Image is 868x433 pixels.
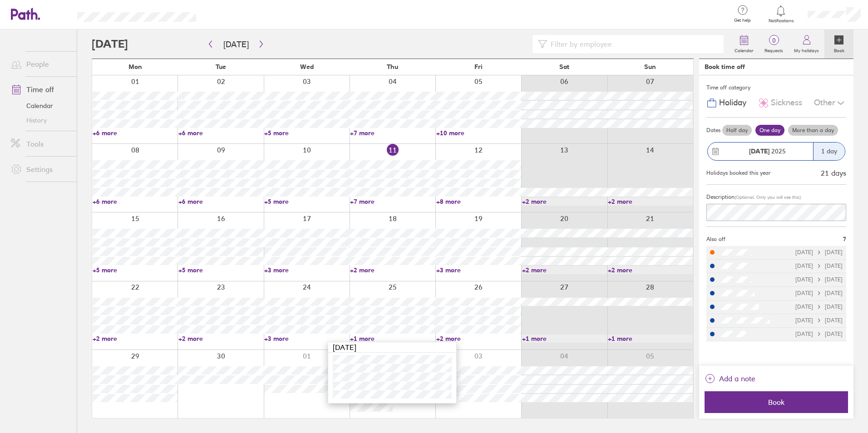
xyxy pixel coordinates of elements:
[436,197,521,206] a: +8 more
[387,63,398,70] span: Thu
[559,63,569,70] span: Sat
[795,290,843,296] div: [DATE] [DATE]
[264,335,349,343] a: +3 more
[795,317,843,324] div: [DATE] [DATE]
[795,263,843,269] div: [DATE] [DATE]
[705,63,745,70] div: Book time off
[644,63,656,70] span: Sun
[608,197,693,206] a: +2 more
[93,266,178,274] a: +5 more
[216,63,226,70] span: Tue
[350,197,435,206] a: +7 more
[749,148,786,155] span: 2025
[788,125,838,136] label: More than a day
[824,30,853,59] a: Book
[264,266,349,274] a: +3 more
[522,266,607,274] a: +2 more
[813,143,845,160] div: 1 day
[264,197,349,206] a: +5 more
[755,125,784,136] label: One day
[766,5,796,24] a: Notifications
[706,138,846,165] button: [DATE] 20251 day
[759,37,789,44] span: 0
[4,113,77,128] a: History
[706,193,735,200] span: Description
[350,266,435,274] a: +2 more
[4,135,77,153] a: Tools
[766,18,796,24] span: Notifications
[719,98,746,108] span: Holiday
[749,147,769,155] strong: [DATE]
[436,266,521,274] a: +3 more
[350,129,435,137] a: +7 more
[711,398,842,406] span: Book
[789,45,824,54] label: My holidays
[547,35,718,53] input: Filter by employee
[4,98,77,113] a: Calendar
[706,236,725,242] span: Also off
[264,129,349,137] a: +5 more
[93,129,178,137] a: +6 more
[328,342,456,353] div: [DATE]
[829,45,850,54] label: Book
[608,335,693,343] a: +1 more
[735,194,801,200] span: (Optional. Only you will see this)
[178,197,263,206] a: +6 more
[706,170,771,176] div: Holidays booked this year
[843,236,846,242] span: 7
[719,371,755,386] span: Add a note
[814,94,846,112] div: Other
[178,266,263,274] a: +5 more
[789,30,824,59] a: My holidays
[474,63,483,70] span: Fri
[729,45,759,54] label: Calendar
[728,18,757,23] span: Get help
[795,249,843,256] div: [DATE] [DATE]
[350,335,435,343] a: +1 more
[178,335,263,343] a: +2 more
[93,335,178,343] a: +2 more
[128,63,142,70] span: Mon
[216,37,256,52] button: [DATE]
[759,45,789,54] label: Requests
[4,55,77,73] a: People
[705,371,755,386] button: Add a note
[178,129,263,137] a: +6 more
[436,335,521,343] a: +2 more
[522,197,607,206] a: +2 more
[795,304,843,310] div: [DATE] [DATE]
[729,30,759,59] a: Calendar
[522,335,607,343] a: +1 more
[93,197,178,206] a: +6 more
[705,391,848,413] button: Book
[821,169,846,177] div: 21 days
[706,81,846,94] div: Time off category
[795,331,843,337] div: [DATE] [DATE]
[722,125,752,136] label: Half day
[436,129,521,137] a: +10 more
[771,98,802,108] span: Sickness
[795,276,843,283] div: [DATE] [DATE]
[4,160,77,178] a: Settings
[706,127,720,133] span: Dates
[300,63,314,70] span: Wed
[4,80,77,98] a: Time off
[759,30,789,59] a: 0Requests
[608,266,693,274] a: +2 more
